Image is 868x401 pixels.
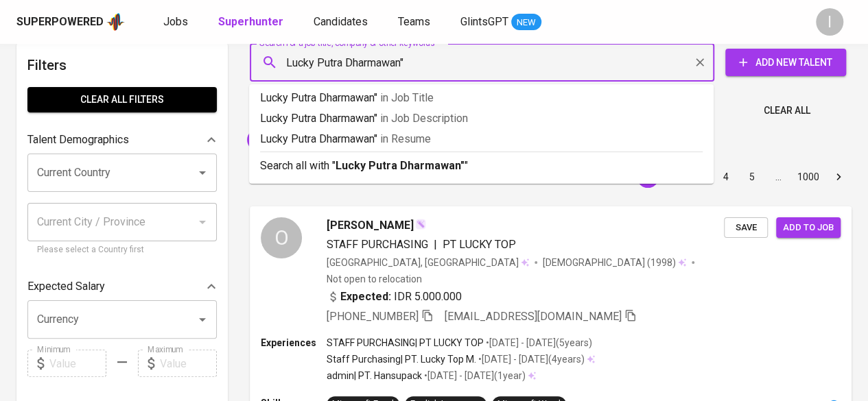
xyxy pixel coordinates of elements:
[38,91,206,108] span: Clear All filters
[460,14,541,31] a: GlintsGPT NEW
[736,54,835,71] span: Add New Talent
[37,243,207,257] p: Please select a Country first
[327,352,476,366] p: Staff Purchasing | PT. Lucky Top M.
[49,350,106,377] input: Value
[261,336,327,350] p: Experiences
[460,15,508,28] span: GlintsGPT
[16,12,125,32] a: Superpoweredapp logo
[260,110,703,127] p: Lucky Putra Dharmawan"
[327,217,414,234] span: [PERSON_NAME]
[828,166,849,188] button: Go to next page
[731,220,761,236] span: Save
[758,98,816,123] button: Clear All
[327,369,422,382] p: admin | PT. Hansupack
[741,166,763,188] button: Go to page 5
[27,54,217,76] h6: Filters
[380,112,468,125] span: in Job Description
[160,350,217,377] input: Value
[218,14,286,31] a: Superhunter
[336,159,465,172] b: Lucky Putra Dharmawan"
[767,170,789,184] div: …
[380,91,434,104] span: in Job Title
[327,256,529,269] div: [GEOGRAPHIC_DATA], [GEOGRAPHIC_DATA]
[314,14,371,31] a: Candidates
[260,158,703,174] p: Search all with " "
[543,256,686,269] div: (1998)
[380,132,431,145] span: in Resume
[690,53,709,72] button: Clear
[816,8,843,36] div: I
[106,12,125,32] img: app logo
[218,15,283,28] b: Superhunter
[783,220,834,236] span: Add to job
[434,236,437,253] span: |
[340,289,391,305] b: Expected:
[609,166,852,188] nav: pagination navigation
[247,129,375,151] div: Lucky Putra Dharmawan
[445,310,622,323] span: [EMAIL_ADDRESS][DOMAIN_NAME]
[27,132,129,148] p: Talent Demographics
[443,238,516,251] span: PT LUCKY TOP
[511,16,541,29] span: NEW
[327,310,419,323] span: [PHONE_NUMBER]
[476,352,585,366] p: • [DATE] - [DATE] ( 4 years )
[193,163,212,182] button: Open
[543,256,647,269] span: [DEMOGRAPHIC_DATA]
[327,272,422,286] p: Not open to relocation
[415,219,426,230] img: magic_wand.svg
[260,131,703,147] p: Lucky Putra Dharmawan"
[27,126,217,154] div: Talent Demographics
[715,166,737,188] button: Go to page 4
[422,369,526,382] p: • [DATE] - [DATE] ( 1 year )
[327,336,484,350] p: STAFF PURCHASING | PT LUCKY TOP
[793,166,823,188] button: Go to page 1000
[260,90,703,106] p: Lucky Putra Dharmawan"
[327,238,428,251] span: STAFF PURCHASING
[163,14,191,31] a: Jobs
[247,133,360,146] span: Lucky Putra Dharmawan
[16,14,104,30] div: Superpowered
[163,15,188,28] span: Jobs
[261,217,302,258] div: O
[327,289,462,305] div: IDR 5.000.000
[27,278,105,295] p: Expected Salary
[725,49,846,76] button: Add New Talent
[484,336,592,350] p: • [DATE] - [DATE] ( 5 years )
[764,102,810,119] span: Clear All
[724,217,768,239] button: Save
[776,217,841,239] button: Add to job
[27,273,217,300] div: Expected Salary
[27,87,217,112] button: Clear All filters
[314,15,368,28] span: Candidates
[398,15,430,28] span: Teams
[193,310,212,329] button: Open
[398,14,433,31] a: Teams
